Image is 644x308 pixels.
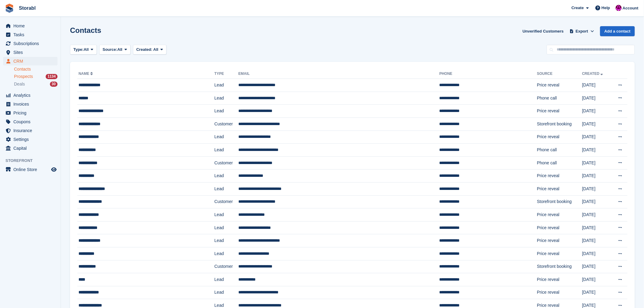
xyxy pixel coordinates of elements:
[616,5,622,11] img: Helen Morton
[13,22,50,30] span: Home
[3,126,58,135] a: menu
[582,170,611,183] td: [DATE]
[14,74,33,79] span: Prospects
[537,92,582,105] td: Phone call
[13,117,50,126] span: Coupons
[600,26,635,36] a: Add a contact
[13,30,50,39] span: Tasks
[215,273,239,286] td: Lead
[13,126,50,135] span: Insurance
[439,69,537,79] th: Phone
[520,26,566,36] a: Unverified Customers
[582,117,611,131] td: [DATE]
[215,92,239,105] td: Lead
[13,144,50,152] span: Capital
[99,45,131,55] button: Source: All
[14,81,58,87] a: Deals 30
[576,28,588,34] span: Export
[238,69,439,79] th: Email
[215,156,239,170] td: Customer
[50,82,58,87] div: 30
[13,100,50,108] span: Invoices
[3,39,58,48] a: menu
[537,195,582,208] td: Storefront booking
[537,273,582,286] td: Price reveal
[582,182,611,195] td: [DATE]
[215,117,239,131] td: Customer
[537,286,582,299] td: Price reveal
[13,135,50,144] span: Settings
[582,234,611,247] td: [DATE]
[215,195,239,208] td: Customer
[3,91,58,100] a: menu
[582,221,611,234] td: [DATE]
[3,48,58,57] a: menu
[537,144,582,157] td: Phone call
[5,158,61,164] span: Storefront
[84,47,89,53] span: All
[215,221,239,234] td: Lead
[14,66,58,72] a: Contacts
[572,5,584,11] span: Create
[582,79,611,92] td: [DATE]
[215,208,239,222] td: Lead
[582,156,611,170] td: [DATE]
[14,73,58,80] a: Prospects 1134
[3,100,58,108] a: menu
[5,4,14,13] img: stora-icon-8386f47178a22dfd0bd8f6a31ec36ba5ce8667c1dd55bd0f319d3a0aa187defe.svg
[537,117,582,131] td: Storefront booking
[13,91,50,100] span: Analytics
[537,156,582,170] td: Phone call
[537,131,582,144] td: Price reveal
[3,30,58,39] a: menu
[215,131,239,144] td: Lead
[582,273,611,286] td: [DATE]
[215,260,239,273] td: Customer
[70,45,97,55] button: Type: All
[569,26,595,36] button: Export
[13,39,50,48] span: Subscriptions
[13,165,50,174] span: Online Store
[215,79,239,92] td: Lead
[215,105,239,118] td: Lead
[14,81,25,87] span: Deals
[537,260,582,273] td: Storefront booking
[582,144,611,157] td: [DATE]
[215,144,239,157] td: Lead
[537,79,582,92] td: Price reveal
[46,74,58,79] div: 1134
[215,286,239,299] td: Lead
[215,234,239,247] td: Lead
[13,57,50,65] span: CRM
[79,72,94,76] a: Name
[537,247,582,260] td: Price reveal
[3,117,58,126] a: menu
[582,208,611,222] td: [DATE]
[582,286,611,299] td: [DATE]
[602,5,610,11] span: Help
[215,182,239,195] td: Lead
[582,72,604,76] a: Created
[537,221,582,234] td: Price reveal
[133,45,166,55] button: Created: All
[70,26,101,34] h1: Contacts
[3,22,58,30] a: menu
[582,195,611,208] td: [DATE]
[153,47,159,52] span: All
[582,92,611,105] td: [DATE]
[3,109,58,117] a: menu
[582,260,611,273] td: [DATE]
[537,234,582,247] td: Price reveal
[582,105,611,118] td: [DATE]
[582,247,611,260] td: [DATE]
[117,47,123,53] span: All
[537,69,582,79] th: Source
[13,48,50,57] span: Sites
[3,135,58,144] a: menu
[537,170,582,183] td: Price reveal
[215,247,239,260] td: Lead
[136,47,152,52] span: Created:
[582,131,611,144] td: [DATE]
[73,47,84,53] span: Type:
[3,144,58,152] a: menu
